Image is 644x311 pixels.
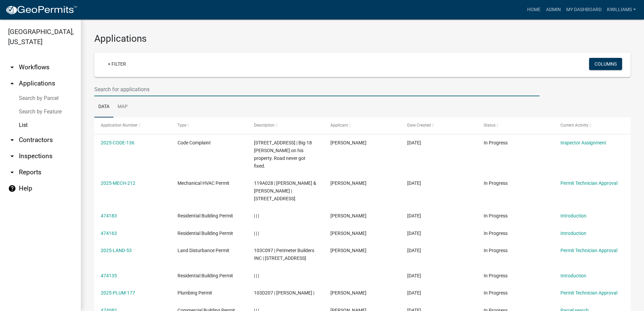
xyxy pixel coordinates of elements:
i: arrow_drop_up [8,79,16,88]
a: 474183 [101,213,117,218]
span: Residential Building Permit [178,213,233,218]
a: Admin [543,3,563,16]
span: Lacey Phillips [330,213,366,218]
span: 119A028 | COSENZA NANCY & STAN SCHUBEL JR | 354 Pine Street Lane [254,180,316,201]
span: Date Created [407,123,431,128]
span: In Progress [484,273,508,278]
a: kwilliams [604,3,639,16]
h3: Applications [94,33,631,44]
a: Permit Technician Approval [560,180,617,186]
i: arrow_drop_down [8,168,16,176]
span: Dorothy Evans [330,140,366,145]
span: Residential Building Permit [178,273,233,278]
datatable-header-cell: Date Created [401,117,477,134]
a: 2025-MECH-212 [101,180,135,186]
span: Status [484,123,495,128]
span: In Progress [484,290,508,296]
span: Stephen Kitchen [330,231,366,236]
span: Land Disturbance Permit [178,248,229,253]
datatable-header-cell: Status [477,117,554,134]
span: 103C097 | Perimeter Builders INC | 123 CAPE VIEW LN [254,248,314,261]
a: Introduction [560,273,586,278]
a: Introduction [560,213,586,218]
span: Type [178,123,186,128]
a: Inspector Assignment [560,140,606,145]
span: In Progress [484,231,508,236]
datatable-header-cell: Type [171,117,247,134]
span: Application Number [101,123,137,128]
span: Current Activity [560,123,588,128]
a: Data [94,96,114,118]
a: + Filter [102,58,131,70]
span: | | | [254,213,259,218]
span: Mechanical HVAC Permit [178,180,229,186]
span: 09/05/2025 [407,231,421,236]
span: Plumbing Permit [178,290,212,296]
i: arrow_drop_down [8,136,16,144]
span: 103D207 | Jason Grimes | [254,290,314,296]
i: arrow_drop_down [8,63,16,71]
span: In Progress [484,213,508,218]
span: | | | [254,231,259,236]
span: | | | [254,273,259,278]
span: 09/05/2025 [407,273,421,278]
span: Residential Building Permit [178,231,233,236]
button: Columns [589,58,622,70]
datatable-header-cell: Description [248,117,324,134]
span: Description [254,123,275,128]
a: My Dashboard [563,3,604,16]
span: In Progress [484,140,508,145]
span: Applicant [330,123,348,128]
a: 2025-CODE-136 [101,140,134,145]
input: Search for applications [94,82,540,96]
a: 2025-PLUM-177 [101,290,135,296]
a: Permit Technician Approval [560,248,617,253]
a: 474135 [101,273,117,278]
datatable-header-cell: Applicant [324,117,400,134]
span: In Progress [484,180,508,186]
datatable-header-cell: Current Activity [554,117,631,134]
datatable-header-cell: Application Number [94,117,171,134]
span: Shane Robbins [330,248,366,253]
span: Jay Grimes [330,290,366,296]
span: Code Complaint [178,140,211,145]
span: 09/05/2025 [407,180,421,186]
span: 09/05/2025 [407,290,421,296]
span: 09/05/2025 [407,140,421,145]
i: arrow_drop_down [8,152,16,160]
i: help [8,184,16,193]
span: 09/05/2025 [407,213,421,218]
a: Permit Technician Approval [560,290,617,296]
a: Introduction [560,231,586,236]
a: Home [524,3,543,16]
a: 474163 [101,231,117,236]
span: 09/05/2025 [407,248,421,253]
span: Haden Wilson [330,180,366,186]
span: 107 Riverview Rd | Big-18 wheeler on his property. Road never got fixed. [254,140,312,168]
a: Map [114,96,132,118]
span: In Progress [484,248,508,253]
a: 2025-LAND-53 [101,248,132,253]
